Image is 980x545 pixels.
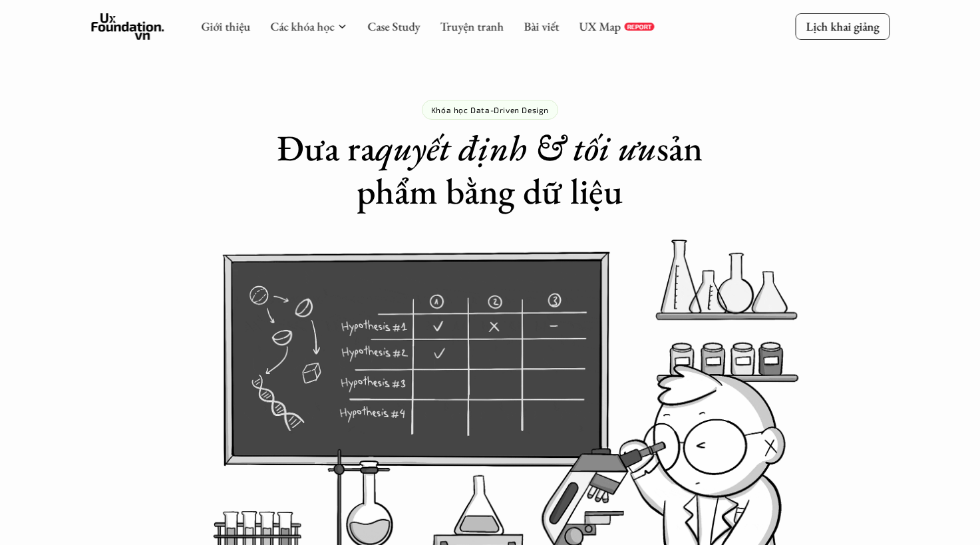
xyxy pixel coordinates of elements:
p: REPORT [627,23,651,31]
p: Khóa học Data-Driven Design [431,105,549,114]
a: Truyện tranh [440,19,504,34]
a: Lịch khai giảng [795,13,890,39]
a: REPORT [624,23,654,31]
a: Bài viết [524,19,559,34]
a: Các khóa học [270,19,334,34]
h1: Đưa ra sản phẩm bằng dữ liệu [236,126,745,213]
a: UX Map [579,19,621,34]
p: Lịch khai giảng [806,19,879,34]
a: Case Study [367,19,420,34]
em: quyết định & tối ưu [375,124,657,171]
a: Giới thiệu [201,19,250,34]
